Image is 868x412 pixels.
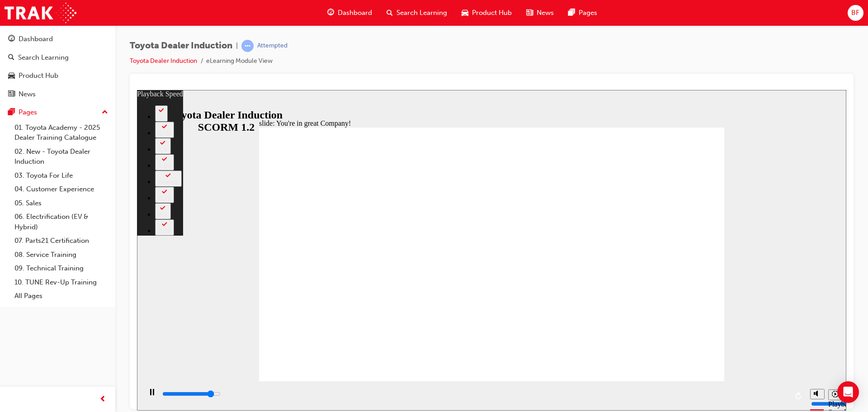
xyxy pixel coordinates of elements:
div: Pages [19,107,37,118]
div: News [19,89,36,99]
input: slide progress [25,300,84,308]
a: car-iconProduct Hub [454,4,519,22]
li: eLearning Module View [206,56,273,66]
button: Pages [4,104,112,121]
span: pages-icon [568,7,575,19]
div: Product Hub [19,71,58,81]
span: car-icon [8,72,15,80]
a: 07. Parts21 Certification [11,234,112,248]
span: prev-icon [99,394,106,405]
a: 03. Toyota For Life [11,169,112,183]
a: Toyota Dealer Induction [130,57,197,65]
div: Playback Speed [691,310,705,327]
a: 04. Customer Experience [11,182,112,196]
a: guage-iconDashboard [320,4,379,22]
span: guage-icon [327,7,334,19]
button: DashboardSearch LearningProduct HubNews [4,29,112,104]
img: Trak [5,3,76,23]
span: News [537,8,554,18]
span: Dashboard [338,8,372,18]
div: misc controls [669,291,705,321]
a: Search Learning [4,49,112,66]
span: learningRecordVerb_ATTEMPT-icon [241,40,254,52]
span: up-icon [102,107,108,118]
a: Dashboard [4,31,112,47]
a: 09. Technical Training [11,261,112,275]
div: Dashboard [19,34,53,44]
span: guage-icon [8,35,15,43]
span: pages-icon [8,109,15,117]
button: BF [848,5,863,21]
span: news-icon [526,7,533,19]
span: Toyota Dealer Induction [130,41,232,51]
div: 2 [22,24,27,30]
a: 05. Sales [11,196,112,210]
button: Replay (Ctrl+Alt+R) [655,299,669,313]
a: 06. Electrification (EV & Hybrid) [11,210,112,234]
span: car-icon [462,7,468,19]
span: Product Hub [472,8,512,18]
button: Mute (Ctrl+Alt+M) [673,299,688,309]
a: search-iconSearch Learning [379,4,454,22]
a: 02. New - Toyota Dealer Induction [11,145,112,169]
span: Pages [579,8,597,18]
input: volume [674,310,732,317]
span: search-icon [8,54,14,62]
span: BF [851,8,859,18]
a: All Pages [11,289,112,303]
div: Search Learning [18,52,69,63]
div: playback controls [5,291,669,321]
a: 08. Service Training [11,248,112,262]
button: Playback speed [691,299,705,310]
span: | [236,41,238,51]
span: news-icon [8,90,15,99]
div: Attempted [257,42,288,50]
a: pages-iconPages [561,4,604,22]
button: Pause (Ctrl+Alt+P) [5,298,20,314]
a: 01. Toyota Academy - 2025 Dealer Training Catalogue [11,121,112,145]
a: News [4,86,112,103]
a: Product Hub [4,67,112,84]
span: Search Learning [396,8,447,18]
a: 10. TUNE Rev-Up Training [11,275,112,289]
span: search-icon [387,7,393,19]
button: 2 [18,15,31,32]
a: news-iconNews [519,4,561,22]
div: Open Intercom Messenger [837,381,859,403]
